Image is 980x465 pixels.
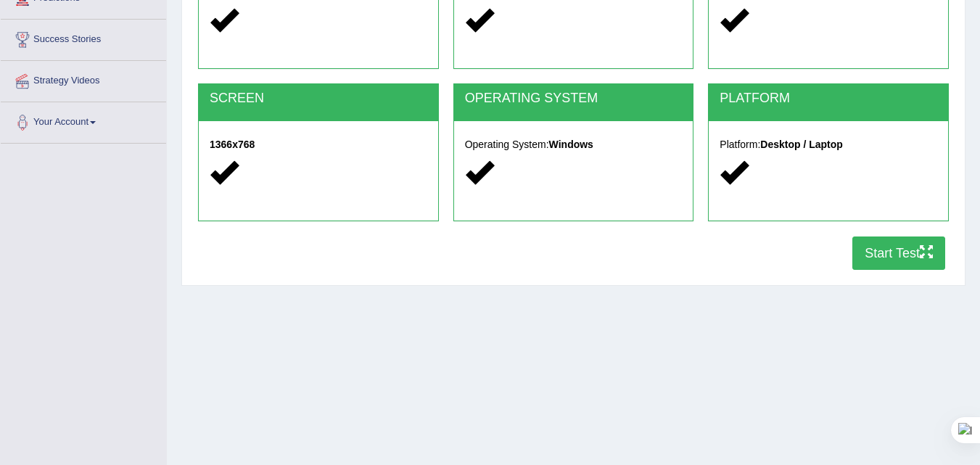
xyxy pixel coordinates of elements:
strong: Desktop / Laptop [760,139,843,150]
a: Strategy Videos [1,61,166,97]
button: Start Test [852,236,945,270]
h2: OPERATING SYSTEM [465,91,683,106]
h5: Operating System: [465,139,683,150]
strong: 1366x768 [210,139,255,150]
strong: Windows [549,139,593,150]
h2: PLATFORM [720,91,937,106]
a: Success Stories [1,20,166,56]
h5: Platform: [720,139,937,150]
h2: SCREEN [210,91,427,106]
a: Your Account [1,102,166,139]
